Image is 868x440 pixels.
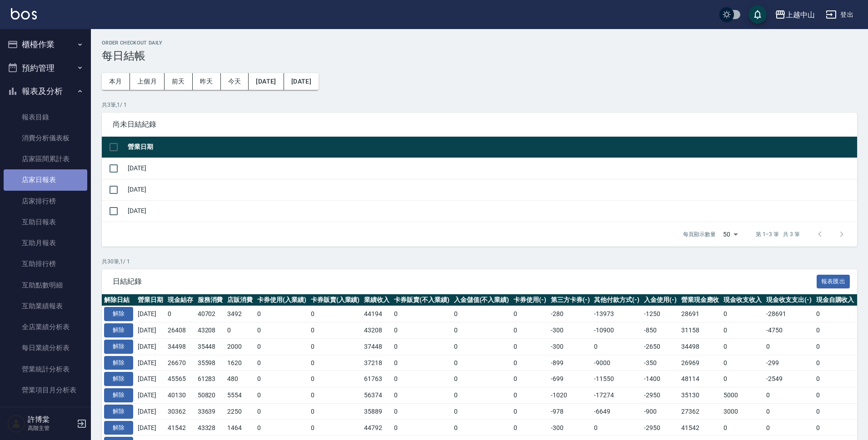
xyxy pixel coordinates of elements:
td: 0 [452,420,512,436]
td: 31158 [679,322,722,339]
td: 0 [511,371,549,387]
a: 報表匯出 [817,277,850,285]
h2: Order checkout daily [102,40,857,46]
td: 0 [225,322,255,339]
div: 50 [719,222,741,247]
td: -1250 [642,306,679,322]
td: 0 [255,338,309,355]
a: 消費分析儀表板 [4,128,87,148]
td: -699 [549,371,592,387]
td: 0 [592,420,642,436]
td: [DATE] [135,306,165,322]
td: 0 [309,306,362,322]
th: 卡券使用(-) [511,294,549,306]
a: 營業統計分析表 [4,359,87,380]
td: [DATE] [135,338,165,355]
td: -300 [549,338,592,355]
td: 34498 [165,338,195,355]
td: 40130 [165,387,195,404]
a: 營業項目月分析表 [4,380,87,400]
td: 1464 [225,420,255,436]
th: 營業日期 [135,294,165,306]
td: 0 [452,338,512,355]
th: 入金使用(-) [642,294,679,306]
button: 櫃檯作業 [4,33,87,56]
td: 0 [452,371,512,387]
td: -11550 [592,371,642,387]
td: 44792 [362,420,392,436]
td: 41542 [165,420,195,436]
button: 解除 [104,323,133,337]
td: -280 [549,306,592,322]
a: 店家日報表 [4,169,87,190]
a: 互助業績報表 [4,296,87,316]
a: 店家區間累計表 [4,148,87,169]
td: -1020 [549,387,592,404]
th: 入金儲值(不入業績) [452,294,512,306]
td: 35448 [195,338,225,355]
td: -300 [549,322,592,339]
td: 0 [309,403,362,420]
td: -9000 [592,355,642,371]
td: -2549 [764,371,814,387]
th: 現金自購收入 [814,294,857,306]
td: -350 [642,355,679,371]
td: 0 [814,403,857,420]
td: 43208 [195,322,225,339]
td: -6649 [592,403,642,420]
td: 28691 [679,306,722,322]
button: 昨天 [193,73,221,90]
td: 35598 [195,355,225,371]
td: 0 [511,338,549,355]
td: 0 [255,387,309,404]
td: -10900 [592,322,642,339]
button: 解除 [104,307,133,321]
td: 3492 [225,306,255,322]
td: 0 [721,322,764,339]
th: 解除日結 [102,294,135,306]
button: 前天 [165,73,193,90]
th: 卡券販賣(不入業績) [392,294,452,306]
td: 0 [392,322,452,339]
td: 0 [764,403,814,420]
td: 48114 [679,371,722,387]
th: 現金結存 [165,294,195,306]
th: 業績收入 [362,294,392,306]
th: 營業日期 [125,137,857,158]
td: 0 [814,387,857,404]
button: 解除 [104,421,133,435]
button: 登出 [822,6,857,23]
h5: 許博棠 [28,415,74,424]
td: 0 [392,306,452,322]
td: -17274 [592,387,642,404]
button: 解除 [104,405,133,419]
td: 34498 [679,338,722,355]
td: 0 [452,355,512,371]
td: [DATE] [125,158,857,179]
button: 今天 [221,73,249,90]
td: 0 [511,306,549,322]
span: 尚未日結紀錄 [113,120,846,129]
td: 0 [452,322,512,339]
button: 上越中山 [771,5,818,24]
td: 0 [452,306,512,322]
td: [DATE] [135,322,165,339]
img: Person [7,415,25,433]
td: 0 [814,338,857,355]
td: 0 [165,306,195,322]
td: -2650 [642,338,679,355]
td: 0 [255,306,309,322]
a: 互助排行榜 [4,253,87,274]
a: 報表目錄 [4,107,87,128]
td: -900 [642,403,679,420]
th: 店販消費 [225,294,255,306]
td: 0 [309,338,362,355]
a: 每日業績分析表 [4,337,87,358]
td: 480 [225,371,255,387]
td: 0 [255,403,309,420]
td: 3000 [721,403,764,420]
td: 27362 [679,403,722,420]
td: 44194 [362,306,392,322]
td: 37218 [362,355,392,371]
p: 共 3 筆, 1 / 1 [102,101,857,109]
